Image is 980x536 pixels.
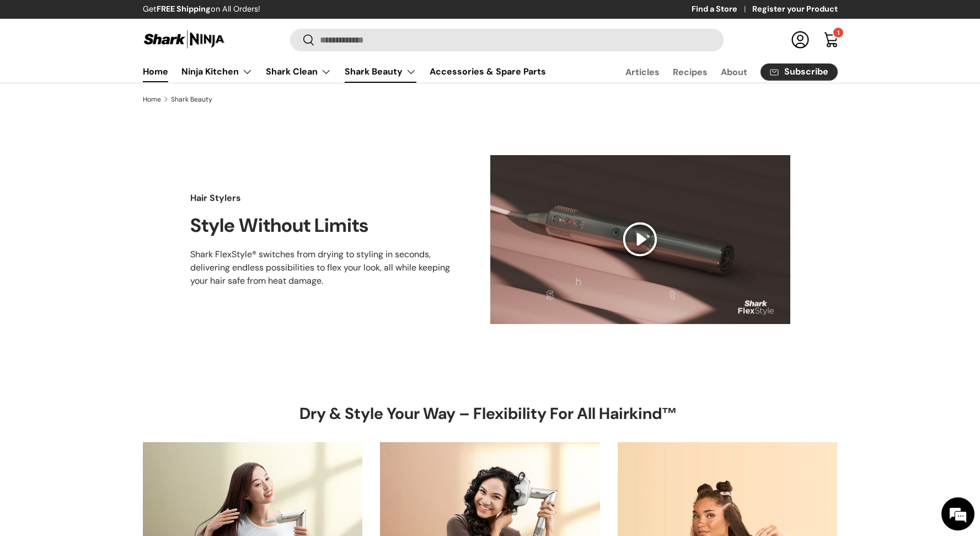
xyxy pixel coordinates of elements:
summary: Shark Beauty [338,61,423,83]
summary: Ninja Kitchen [175,61,259,83]
p: Shark FlexStyle® switches from drying to styling in seconds, delivering endless possibilities to ... [190,248,455,288]
h2: ​Style Without Limits​ [190,214,455,238]
nav: Primary [143,61,546,83]
a: Find a Store [692,3,752,15]
a: About [721,61,747,83]
span: 1 [837,29,839,36]
a: Shark Beauty [171,96,212,103]
div: Chat with us now [57,62,185,76]
strong: FREE Shipping [157,4,211,14]
p: Hair Stylers​ [190,192,455,205]
a: Accessories & Spare Parts [430,61,546,82]
nav: Breadcrumbs [143,94,838,104]
img: Shark Ninja Philippines [143,29,226,50]
a: Home [143,61,168,82]
a: Register your Product [752,3,838,15]
textarea: Type your message and hit 'Enter' [6,301,210,340]
a: Home [143,96,161,103]
a: Articles [625,61,660,83]
a: Recipes [673,61,708,83]
nav: Secondary [599,61,838,83]
span: We're online! [64,139,152,251]
p: Get on All Orders! [143,3,260,15]
summary: Shark Clean [259,61,338,83]
span: Subscribe [784,67,828,76]
div: Minimize live chat window [181,6,207,32]
a: Subscribe [761,63,838,81]
h2: Dry & Style Your Way – Flexibility For All Hairkind™ ​ [299,404,681,424]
